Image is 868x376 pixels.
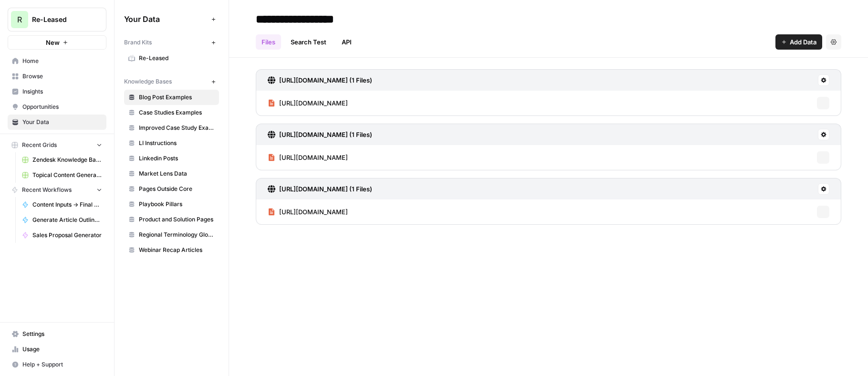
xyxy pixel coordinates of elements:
a: Blog Post Examples [124,90,219,105]
a: Topical Content Generation Grid [18,167,106,183]
span: Knowledge Bases [124,77,172,86]
a: Search Test [285,34,332,50]
span: Your Data [22,118,102,126]
a: Files [256,34,281,50]
a: [URL][DOMAIN_NAME] [268,145,348,170]
button: Help + Support [8,357,106,372]
button: Recent Workflows [8,183,106,197]
span: Improved Case Study Examples [139,124,215,132]
h3: [URL][DOMAIN_NAME] (1 Files) [279,184,372,194]
span: Blog Post Examples [139,93,215,102]
span: Usage [22,345,102,354]
a: Market Lens Data [124,166,219,181]
a: [URL][DOMAIN_NAME] (1 Files) [268,70,372,91]
a: Case Studies Examples [124,105,219,120]
button: Recent Grids [8,138,106,152]
span: [URL][DOMAIN_NAME] [279,98,348,108]
span: Webinar Recap Articles [139,246,215,254]
a: Pages Outside Core [124,181,219,197]
button: New [8,35,106,50]
span: Your Data [124,13,208,25]
span: R [17,14,22,25]
span: Home [22,57,102,65]
span: Market Lens Data [139,169,215,178]
span: Product and Solution Pages [139,215,215,224]
a: Sales Proposal Generator [18,228,106,243]
a: Generate Article Outline + Deep Research [18,212,106,228]
a: API [336,34,357,50]
span: Pages Outside Core [139,185,215,193]
span: Regional Terminology Glossary [139,230,215,239]
span: Re-Leased [139,54,215,63]
a: Linkedin Posts [124,151,219,166]
span: Brand Kits [124,38,152,47]
span: Playbook Pillars [139,200,215,209]
span: Linkedin Posts [139,154,215,163]
a: LI Instructions [124,136,219,151]
span: Settings [22,330,102,338]
a: Improved Case Study Examples [124,120,219,136]
span: Add Data [790,37,816,47]
a: Webinar Recap Articles [124,242,219,258]
span: Help + Support [22,360,102,369]
span: LI Instructions [139,139,215,147]
a: Content Inputs -> Final Outputs [18,197,106,212]
a: [URL][DOMAIN_NAME] (1 Files) [268,178,372,199]
button: Workspace: Re-Leased [8,8,106,31]
a: Usage [8,342,106,357]
span: New [46,38,60,47]
a: Home [8,53,106,69]
span: [URL][DOMAIN_NAME] [279,207,348,217]
span: Recent Workflows [22,186,72,194]
a: Settings [8,326,106,342]
button: Add Data [775,34,822,50]
a: Product and Solution Pages [124,212,219,227]
span: Opportunities [22,103,102,111]
span: Browse [22,72,102,81]
a: Opportunities [8,99,106,115]
a: Regional Terminology Glossary [124,227,219,242]
a: Playbook Pillars [124,197,219,212]
a: Re-Leased [124,51,219,66]
span: Recent Grids [22,141,57,149]
a: [URL][DOMAIN_NAME] [268,199,348,224]
a: [URL][DOMAIN_NAME] [268,91,348,115]
span: Re-Leased [32,15,90,24]
a: Insights [8,84,106,99]
span: Case Studies Examples [139,108,215,117]
span: [URL][DOMAIN_NAME] [279,153,348,162]
h3: [URL][DOMAIN_NAME] (1 Files) [279,75,372,85]
span: Topical Content Generation Grid [32,171,102,179]
span: Insights [22,87,102,96]
span: Content Inputs -> Final Outputs [32,200,102,209]
a: Your Data [8,115,106,130]
span: Sales Proposal Generator [32,231,102,240]
a: Zendesk Knowledge Base Update [18,152,106,167]
a: [URL][DOMAIN_NAME] (1 Files) [268,124,372,145]
h3: [URL][DOMAIN_NAME] (1 Files) [279,130,372,139]
a: Browse [8,69,106,84]
span: Generate Article Outline + Deep Research [32,216,102,224]
span: Zendesk Knowledge Base Update [32,156,102,164]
